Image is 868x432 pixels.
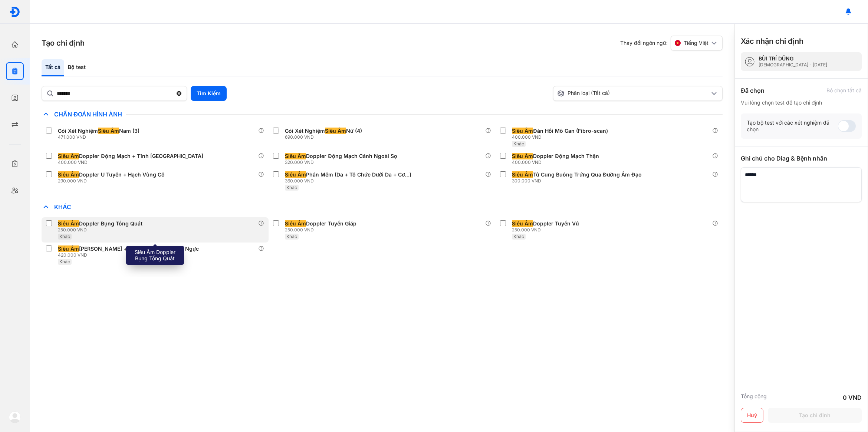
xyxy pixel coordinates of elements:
[741,86,765,95] div: Đã chọn
[285,178,414,184] div: 360.000 VND
[285,171,411,178] div: Phần Mềm (Da + Tổ Chức Dưới Da + Cơ…)
[285,128,362,134] div: Gói Xét Nghiệm Nữ (4)
[741,99,862,106] div: Vui lòng chọn test để tạo chỉ định
[557,90,710,97] div: Phân loại (Tất cả)
[50,203,75,211] span: Khác
[64,59,89,76] div: Bộ test
[58,227,145,233] div: 250.000 VND
[620,36,723,50] div: Thay đổi ngôn ngữ:
[50,111,126,118] span: Chẩn Đoán Hình Ảnh
[58,153,203,159] div: Doppler Động Mạch + Tĩnh [GEOGRAPHIC_DATA]
[512,178,645,184] div: 300.000 VND
[512,220,533,227] span: Siêu Âm
[59,234,70,239] span: Khác
[42,59,64,76] div: Tất cả
[285,159,400,165] div: 320.000 VND
[58,171,165,178] div: Doppler U Tuyến + Hạch Vùng Cổ
[285,153,397,159] div: Doppler Động Mạch Cảnh Ngoài Sọ
[285,220,306,227] span: Siêu Âm
[58,128,139,134] div: Gói Xét Nghiệm Nam (3)
[512,134,611,140] div: 400.000 VND
[513,234,524,239] span: Khác
[58,134,142,140] div: 471.000 VND
[826,87,862,94] div: Bỏ chọn tất cả
[286,234,297,239] span: Khác
[759,55,827,62] div: BÙI TRÍ DŨNG
[98,128,119,134] span: Siêu Âm
[58,220,79,227] span: Siêu Âm
[512,153,599,159] div: Doppler Động Mạch Thận
[42,38,85,48] h3: Tạo chỉ định
[747,119,838,133] div: Tạo bộ test với các xét nghiệm đã chọn
[325,128,346,134] span: Siêu Âm
[512,128,533,134] span: Siêu Âm
[513,141,524,146] span: Khác
[58,159,206,165] div: 400.000 VND
[684,40,708,46] span: Tiếng Việt
[741,393,767,402] div: Tổng cộng
[741,36,803,46] h3: Xác nhận chỉ định
[512,153,533,159] span: Siêu Âm
[9,6,20,17] img: logo
[512,227,582,233] div: 250.000 VND
[512,171,642,178] div: Tử Cung Buồng Trứng Qua Đường Âm Đạo
[512,128,608,134] div: Đàn Hồi Mô Gan (Fibro-scan)
[512,159,602,165] div: 400.000 VND
[285,153,306,159] span: Siêu Âm
[58,220,142,227] div: Doppler Bụng Tổng Quát
[191,86,227,101] button: Tìm Kiếm
[512,220,579,227] div: Doppler Tuyến Vú
[58,178,168,184] div: 290.000 VND
[285,171,306,178] span: Siêu Âm
[58,252,202,258] div: 420.000 VND
[843,393,862,402] div: 0 VND
[58,245,79,252] span: Siêu Âm
[58,153,79,159] span: Siêu Âm
[286,185,297,190] span: Khác
[741,408,763,423] button: Huỷ
[759,62,827,68] div: [DEMOGRAPHIC_DATA] - [DATE]
[58,245,199,252] div: [PERSON_NAME] + Màng Tim Qua Thành Ngực
[58,171,79,178] span: Siêu Âm
[59,259,70,264] span: Khác
[285,220,356,227] div: Doppler Tuyến Giáp
[285,227,359,233] div: 250.000 VND
[741,154,862,163] div: Ghi chú cho Diag & Bệnh nhân
[768,408,862,423] button: Tạo chỉ định
[9,411,21,423] img: logo
[512,171,533,178] span: Siêu Âm
[285,134,365,140] div: 690.000 VND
